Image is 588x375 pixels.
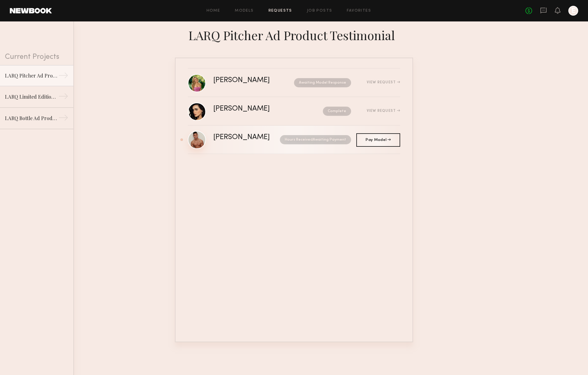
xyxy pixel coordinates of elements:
div: Domain Overview [23,36,55,40]
a: Home [207,9,220,13]
div: LARQ Limited Edition Bottle Campaign [5,93,58,100]
img: tab_domain_overview_orange.svg [17,36,21,40]
div: View Request [367,81,400,84]
nb-request-status: Complete [323,107,351,116]
div: Keywords by Traffic [68,36,103,40]
img: tab_keywords_by_traffic_grey.svg [61,36,66,40]
a: Favorites [347,9,371,13]
a: [PERSON_NAME]CompleteView Request [188,97,400,126]
div: LARQ Pitcher Ad Product Testimonial [5,72,58,79]
div: [PERSON_NAME] [213,77,282,84]
span: Pay Model [366,138,391,142]
a: [PERSON_NAME]Awaiting Model ResponseView Request [188,69,400,97]
div: [PERSON_NAME] [213,134,275,141]
div: → [58,113,68,125]
a: [PERSON_NAME]Hours ReceivedAwaiting Payment [188,126,400,154]
div: → [58,70,68,83]
nb-request-status: Hours Received Awaiting Payment [280,135,351,144]
img: website_grey.svg [10,16,15,21]
div: Domain: [DOMAIN_NAME] [16,16,68,21]
div: LARQ Bottle Ad Product Testimonial [5,115,58,122]
div: View Request [367,109,400,113]
nb-request-status: Awaiting Model Response [294,78,351,87]
a: Models [235,9,253,13]
a: E [568,6,578,16]
img: logo_orange.svg [10,10,15,15]
div: [PERSON_NAME] [213,105,296,112]
div: LARQ Pitcher Ad Product Testimonial [175,26,413,43]
div: v 4.0.25 [17,10,30,15]
a: Pay Model [356,133,400,147]
div: → [58,91,68,104]
a: Requests [269,9,292,13]
a: Job Posts [307,9,332,13]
